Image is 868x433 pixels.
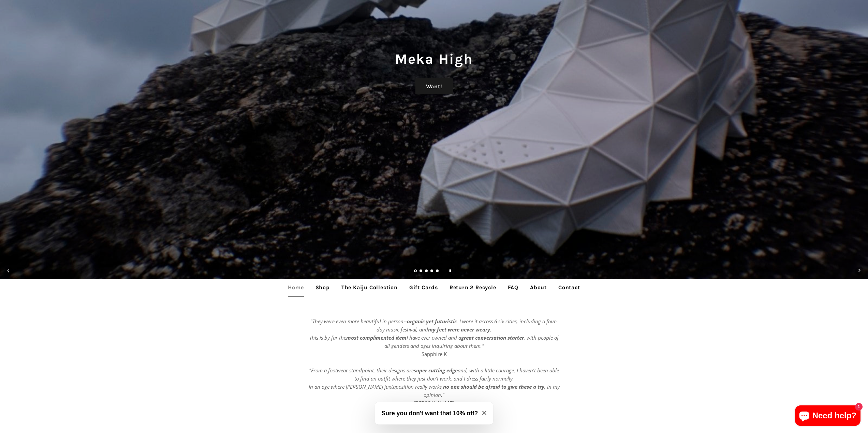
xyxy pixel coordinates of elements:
[793,405,863,428] inbox-online-store-chat: Shopify online store chat
[309,367,559,390] em: and, with a little courage, I haven’t been able to find an outfit where they just don’t work, and...
[503,279,524,296] a: FAQ
[310,279,335,296] a: Shop
[461,334,524,341] strong: great conversation starter
[443,383,544,390] strong: no one should be afraid to give these a try
[428,326,490,333] strong: my feet were never weary
[425,270,428,273] a: Load slide 3
[1,263,16,278] button: Previous slide
[309,367,414,374] em: "From a footwear standpoint, their designs are
[404,279,443,296] a: Gift Cards
[310,318,407,325] em: "They were even more beautiful in person--
[424,383,560,398] em: , in my opinion."
[415,78,453,95] a: Want!
[436,270,439,273] a: Load slide 5
[553,279,585,296] a: Contact
[336,279,403,296] a: The Kaiju Collection
[414,270,417,273] a: Slide 1, current
[283,279,309,296] a: Home
[346,334,407,341] strong: most complimented item
[442,263,457,278] button: Pause slideshow
[308,317,560,423] p: Sapphire K [PERSON_NAME]
[377,318,558,333] em: . I wore it across 6 six cities, including a four-day music festival, and
[420,270,423,273] a: Load slide 2
[430,270,434,273] a: Load slide 4
[7,49,861,69] h1: Meka High
[407,334,461,341] em: I have ever owned and a
[525,279,552,296] a: About
[414,367,458,374] strong: super cutting edge
[444,279,501,296] a: Return 2 Recycle
[407,318,457,325] strong: organic yet futuristic
[852,263,867,278] button: Next slide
